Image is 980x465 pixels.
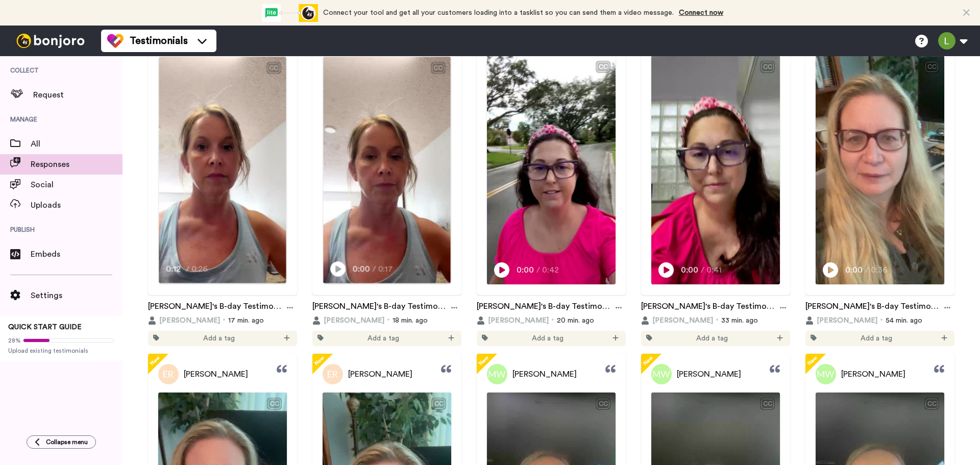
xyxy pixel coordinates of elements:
img: Profile Picture [487,364,507,384]
img: Video Thumbnail [487,56,616,284]
a: [PERSON_NAME]'s B-day Testimonials [805,300,940,315]
span: Collapse menu [46,438,88,446]
span: All [31,138,122,150]
span: 0:26 [191,263,209,275]
img: Profile Picture [816,364,836,384]
img: Profile Picture [158,364,179,384]
div: CC [925,62,938,72]
span: [PERSON_NAME] [677,368,741,380]
div: CC [925,399,938,409]
button: [PERSON_NAME] [148,315,220,326]
span: QUICK START GUIDE [8,324,82,331]
a: [PERSON_NAME]'s B-day Testimonials [641,300,776,315]
span: / [865,264,869,276]
span: Add a tag [696,333,728,344]
span: Testimonials [130,34,188,48]
button: [PERSON_NAME] [641,315,713,326]
span: / [701,264,704,276]
span: Add a tag [203,333,235,344]
span: Embeds [31,248,122,260]
span: Uploads [31,199,122,211]
span: New [804,353,820,369]
span: [PERSON_NAME] [841,368,905,380]
div: CC [597,62,609,72]
img: Profile Picture [651,364,672,384]
span: [PERSON_NAME] [324,315,384,326]
a: [PERSON_NAME]'s B-day Testimonials [148,300,283,315]
span: Add a tag [532,333,563,344]
div: 18 min. ago [312,315,461,326]
div: 33 min. ago [641,315,790,326]
div: CC [432,63,445,73]
a: [PERSON_NAME]'s B-day Testimonials [477,300,611,315]
span: Settings [31,289,122,302]
span: [PERSON_NAME] [817,315,877,326]
div: animation [262,4,318,22]
span: / [536,264,540,276]
span: / [372,263,376,275]
button: Collapse menu [27,435,96,449]
span: [PERSON_NAME] [184,368,248,380]
span: Add a tag [861,333,892,344]
div: 54 min. ago [805,315,954,326]
div: CC [761,399,774,409]
div: CC [761,62,774,72]
span: 0:00 [681,264,699,276]
button: [PERSON_NAME] [805,315,877,326]
span: 0:00 [845,264,863,276]
a: [PERSON_NAME]'s B-day Testimonials [312,300,447,315]
img: Video Thumbnail [651,56,780,284]
span: 0:42 [542,264,560,276]
img: bj-logo-header-white.svg [12,34,89,48]
div: CC [432,399,445,409]
div: CC [268,399,281,409]
span: 0:41 [706,264,724,276]
span: New [476,353,492,369]
div: CC [267,63,280,73]
img: Profile Picture [323,364,343,384]
span: New [640,353,656,369]
a: Connect now [679,9,723,16]
span: [PERSON_NAME] [512,368,577,380]
span: New [311,353,327,369]
span: / [186,263,189,275]
span: New [147,353,163,369]
div: CC [597,399,609,409]
span: Social [31,179,122,191]
span: [PERSON_NAME] [348,368,412,380]
span: Connect your tool and get all your customers loading into a tasklist so you can send them a video... [323,9,674,16]
span: Add a tag [367,333,399,344]
img: Video Thumbnail [323,57,450,283]
span: Request [33,89,122,101]
span: [PERSON_NAME] [652,315,713,326]
button: [PERSON_NAME] [477,315,549,326]
img: Video Thumbnail [816,56,944,284]
div: 20 min. ago [477,315,626,326]
button: [PERSON_NAME] [312,315,384,326]
span: 0:17 [378,263,396,275]
span: 0:00 [517,264,534,276]
span: [PERSON_NAME] [159,315,220,326]
span: 28% [8,336,21,345]
img: tm-color.svg [107,33,124,49]
span: 0:00 [353,263,371,275]
span: 0:36 [871,264,889,276]
span: [PERSON_NAME] [488,315,549,326]
div: 17 min. ago [148,315,297,326]
span: Responses [31,158,122,170]
span: 0:12 [166,263,184,275]
span: Upload existing testimonials [8,347,114,355]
